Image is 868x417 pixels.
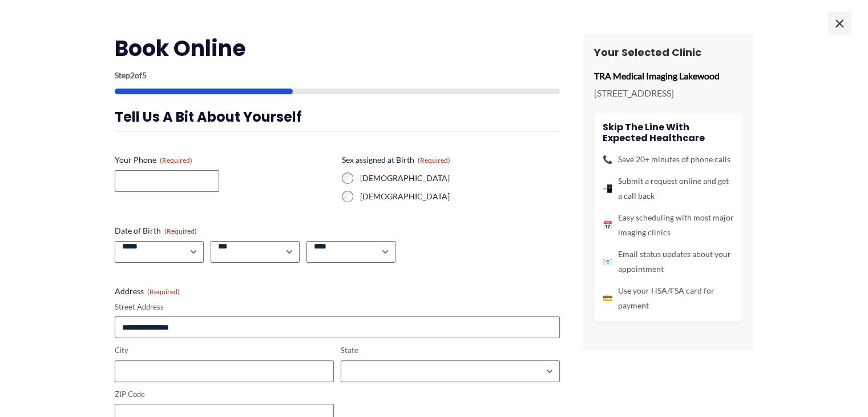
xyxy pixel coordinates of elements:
[828,11,851,34] span: ×
[603,174,734,203] li: Submit a request online and get a call back
[603,247,734,276] li: Email status updates about your appointment
[603,152,612,167] span: 📞
[115,225,197,236] legend: Date of Birth
[603,283,734,313] li: Use your HSA/FSA card for payment
[130,70,135,80] span: 2
[360,191,560,202] label: [DEMOGRAPHIC_DATA]
[164,227,197,235] span: (Required)
[115,108,560,126] h3: Tell us a bit about yourself
[360,173,560,184] label: [DEMOGRAPHIC_DATA]
[147,287,180,296] span: (Required)
[115,34,560,62] h2: Book Online
[115,71,560,79] p: Step of
[115,389,334,400] label: ZIP Code
[603,291,612,306] span: 💳
[594,85,742,102] p: [STREET_ADDRESS]
[603,254,612,269] span: 📧
[115,345,334,356] label: City
[418,156,450,165] span: (Required)
[115,302,560,312] label: Street Address
[594,46,742,59] h3: Your Selected Clinic
[115,286,180,297] legend: Address
[603,181,612,196] span: 📲
[341,345,560,356] label: State
[160,156,192,165] span: (Required)
[603,122,734,143] h4: Skip the line with Expected Healthcare
[115,154,333,166] label: Your Phone
[594,67,742,85] p: TRA Medical Imaging Lakewood
[603,218,612,232] span: 📅
[603,152,734,167] li: Save 20+ minutes of phone calls
[603,210,734,240] li: Easy scheduling with most major imaging clinics
[142,70,147,80] span: 5
[342,154,450,166] legend: Sex assigned at Birth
